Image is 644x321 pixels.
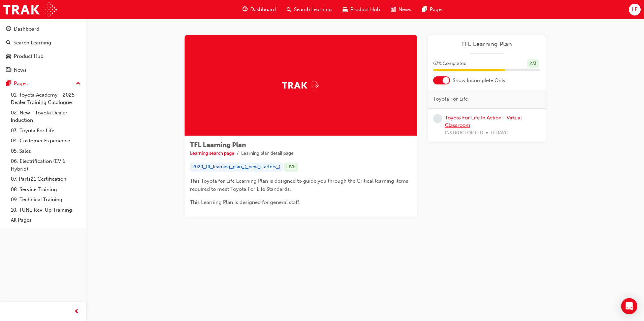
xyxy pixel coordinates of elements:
img: Trak [3,2,57,17]
span: INSTRUCTOR LED [445,129,483,137]
button: Pages [3,77,83,90]
span: 67 % Completed [433,60,466,68]
a: 06. Electrification (EV & Hybrid) [8,156,83,174]
span: Dashboard [250,6,276,13]
span: news-icon [391,5,396,14]
div: 2020_tfl_learning_plan_(_new_starters_) [190,163,283,172]
span: Toyota For Life [433,95,468,103]
span: search-icon [287,5,291,14]
a: Learning search page [190,150,234,156]
a: 04. Customer Experience [8,136,83,146]
a: All Pages [8,215,83,225]
span: learningRecordVerb_NONE-icon [433,114,442,123]
img: Trak [282,80,319,91]
a: Search Learning [3,37,83,49]
a: 02. New - Toyota Dealer Induction [8,108,83,126]
div: Pages [14,80,28,87]
span: news-icon [6,67,11,73]
a: news-iconNews [385,3,417,16]
span: car-icon [6,53,11,60]
span: This Learning Plan is designed for general staff. [190,199,300,205]
span: TFL Learning Plan [190,141,246,149]
span: guage-icon [243,5,248,14]
a: 10. TUNE Rev-Up Training [8,205,83,215]
div: News [14,66,27,74]
a: 07. Parts21 Certification [8,174,83,184]
div: LIVE [284,163,298,172]
span: This Toyota for Life Learning Plan is designed to guide you through the Critical learning items r... [190,178,410,192]
a: 05. Sales [8,146,83,156]
a: 09. Technical Training [8,194,83,205]
span: pages-icon [6,81,11,87]
a: Toyota For Life In Action - Virtual Classroom [445,115,522,129]
a: 08. Service Training [8,184,83,195]
span: Search Learning [294,6,332,13]
button: DashboardSearch LearningProduct HubNews [3,22,83,77]
a: Product Hub [3,50,83,63]
span: LF [632,6,637,13]
div: Product Hub [14,52,43,60]
span: Product Hub [350,6,380,13]
a: 01. Toyota Academy - 2025 Dealer Training Catalogue [8,90,83,108]
a: News [3,64,83,76]
span: Show Incomplete Only [453,77,506,84]
div: Search Learning [13,39,51,47]
a: search-iconSearch Learning [281,3,337,16]
span: pages-icon [422,5,427,14]
span: car-icon [343,5,348,14]
span: guage-icon [6,26,11,32]
span: search-icon [6,40,11,46]
a: 03. Toyota For Life [8,126,83,136]
span: TFLIAVC [490,129,508,137]
button: LF [629,4,641,15]
span: prev-icon [74,308,79,316]
a: pages-iconPages [417,3,449,16]
a: guage-iconDashboard [237,3,281,16]
a: car-iconProduct Hub [337,3,385,16]
li: Learning plan detail page [241,150,294,157]
div: Open Intercom Messenger [621,298,637,314]
span: News [398,6,411,13]
div: Dashboard [14,25,39,33]
span: Pages [430,6,444,13]
div: 2 / 3 [527,59,539,68]
a: TFL Learning Plan [433,40,540,48]
span: up-icon [76,79,80,88]
a: Dashboard [3,23,83,35]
